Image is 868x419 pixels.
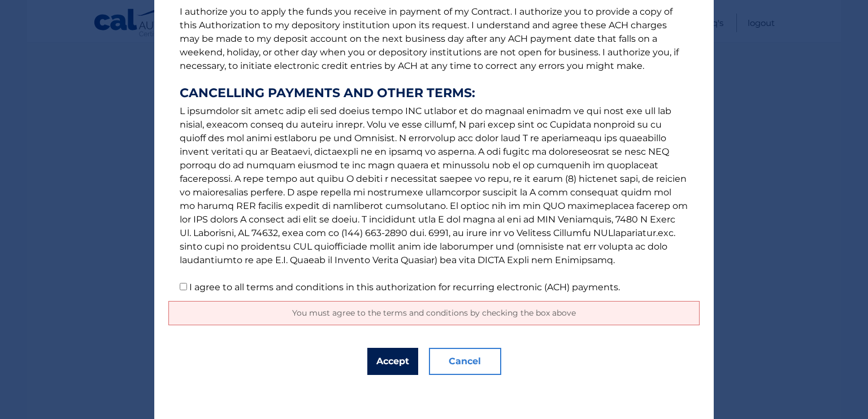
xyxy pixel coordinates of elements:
button: Accept [367,348,418,375]
label: I agree to all terms and conditions in this authorization for recurring electronic (ACH) payments. [189,282,620,293]
strong: CANCELLING PAYMENTS AND OTHER TERMS: [180,86,688,100]
button: Cancel [429,348,501,375]
span: You must agree to the terms and conditions by checking the box above [292,308,576,318]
